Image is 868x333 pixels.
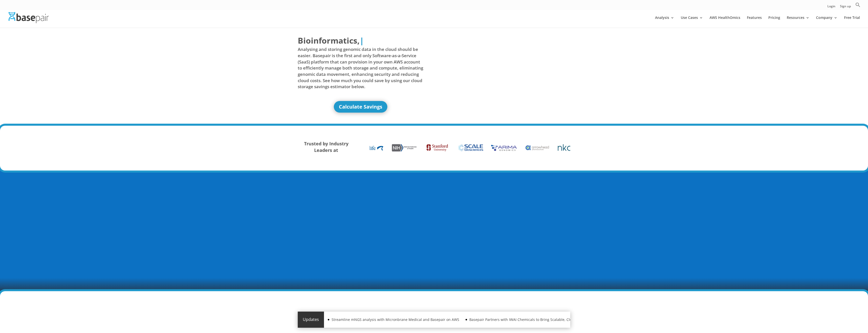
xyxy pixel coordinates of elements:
strong: Trusted by Industry Leaders at [304,141,348,153]
svg: Search [855,2,860,7]
a: Use Cases [681,16,703,28]
a: Free Trial [844,16,860,28]
a: Login [827,5,835,10]
a: Company [816,16,837,28]
span: | [360,35,364,46]
div: Updates [298,312,324,328]
a: Analysis [655,16,674,28]
iframe: Basepair - NGS Analysis Simplified [438,35,563,105]
a: Features [747,16,762,28]
span: Bioinformatics, [298,35,360,46]
a: Pricing [768,16,780,28]
a: Calculate Savings [334,101,387,113]
img: Basepair [9,12,49,23]
span: Analysing and storing genomic data in the cloud should be easier. Basepair is the first and only ... [298,46,423,90]
a: Sign up [840,5,851,10]
a: Resources [787,16,809,28]
a: AWS HealthOmics [710,16,740,28]
a: Search Icon Link [855,2,860,10]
